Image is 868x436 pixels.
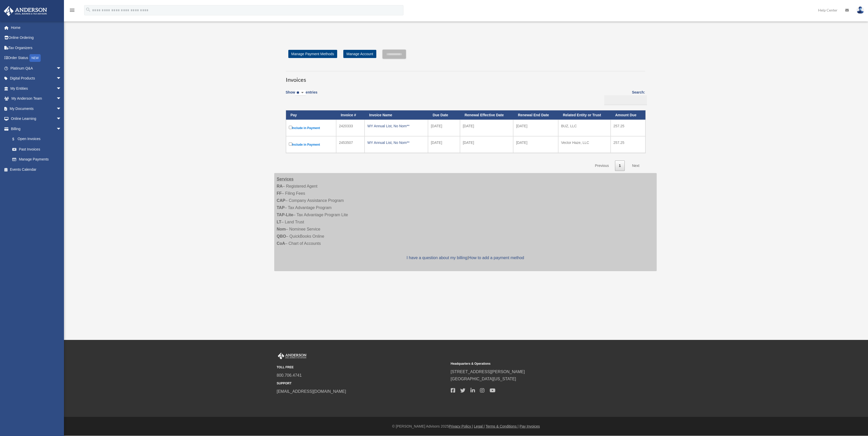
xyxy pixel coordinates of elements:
[7,154,67,165] a: Manage Payments
[558,110,611,120] th: Related Entity or Trust: activate to sort column ascending
[295,90,306,96] select: Showentries
[4,164,69,175] a: Events Calendar
[4,114,69,124] a: Online Learningarrow_drop_down
[2,6,49,16] img: Anderson Advisors Platinum Portal
[451,361,621,366] small: Headquarters & Operations
[4,104,69,114] a: My Documentsarrow_drop_down
[56,73,67,84] span: arrow_drop_down
[513,136,558,153] td: [DATE]
[277,177,294,181] strong: Services
[4,22,69,33] a: Home
[289,141,333,148] label: Include in Payment
[15,136,18,142] span: $
[428,136,460,153] td: [DATE]
[64,423,868,430] div: © [PERSON_NAME] Advisors 2025
[460,120,513,136] td: [DATE]
[277,365,447,370] small: TOLL FREE
[277,220,281,224] strong: LT
[611,120,645,136] td: 257.25
[7,144,67,154] a: Past Invoices
[451,377,516,381] a: [GEOGRAPHIC_DATA][US_STATE]
[56,114,67,124] span: arrow_drop_down
[611,110,645,120] th: Amount Due: activate to sort column ascending
[4,83,69,94] a: My Entitiesarrow_drop_down
[428,120,460,136] td: [DATE]
[4,73,69,84] a: Digital Productsarrow_drop_down
[289,125,333,131] label: Include in Payment
[286,71,645,84] h3: Invoices
[56,104,67,114] span: arrow_drop_down
[4,94,69,104] a: My Anderson Teamarrow_drop_down
[277,381,447,386] small: SUPPORT
[451,370,525,374] a: [STREET_ADDRESS][PERSON_NAME]
[558,120,611,136] td: BUZ, LLC
[336,120,365,136] td: 2420333
[277,191,282,196] strong: FF
[277,227,286,231] strong: Nom
[4,43,69,53] a: Tax Organizers
[288,50,337,58] a: Manage Payment Methods
[367,122,425,130] div: WY Annual List, No Nom**
[69,9,75,13] a: menu
[289,126,292,129] input: Include in Payment
[4,63,69,73] a: Platinum Q&Aarrow_drop_down
[277,353,307,359] img: Anderson Advisors Platinum Portal
[4,124,67,134] a: Billingarrow_drop_down
[428,110,460,120] th: Due Date: activate to sort column ascending
[277,184,283,188] strong: RA
[343,50,376,58] a: Manage Account
[615,160,625,171] a: 1
[460,136,513,153] td: [DATE]
[513,120,558,136] td: [DATE]
[460,110,513,120] th: Renewal Effective Date: activate to sort column ascending
[277,205,285,210] strong: TAP
[85,7,91,13] i: search
[277,213,293,217] strong: TAP-Lite
[474,424,485,428] a: Legal |
[286,89,317,101] label: Show entries
[277,373,302,377] a: 800.706.4741
[604,95,647,105] input: Search:
[277,198,285,203] strong: CAP
[277,254,654,261] p: |
[4,33,69,43] a: Online Ordering
[611,136,645,153] td: 257.25
[4,53,69,63] a: Order StatusNEW
[628,160,643,171] a: Next
[591,160,612,171] a: Previous
[289,142,292,146] input: Include in Payment
[486,424,519,428] a: Terms & Conditions |
[520,424,540,428] a: Pay Invoices
[29,54,41,62] div: NEW
[7,134,64,144] a: $Open Invoices
[468,256,524,260] a: How to add a payment method
[286,110,336,120] th: Pay: activate to sort column descending
[336,136,365,153] td: 2453507
[513,110,558,120] th: Renewal End Date: activate to sort column ascending
[277,241,285,246] strong: CoA
[856,6,864,14] img: User Pic
[56,124,67,134] span: arrow_drop_down
[69,7,75,13] i: menu
[277,234,286,238] strong: QBO
[449,424,473,428] a: Privacy Policy |
[367,139,425,146] div: WY Annual List, No Nom**
[558,136,611,153] td: Vector Haze, LLC
[274,173,657,271] div: – Registered Agent – Filing Fees – Company Assistance Program – Tax Advantage Program – Tax Advan...
[406,256,467,260] a: I have a question about my billing
[365,110,428,120] th: Invoice Name: activate to sort column ascending
[602,89,645,105] label: Search:
[56,94,67,104] span: arrow_drop_down
[56,63,67,74] span: arrow_drop_down
[56,83,67,94] span: arrow_drop_down
[277,389,346,394] a: [EMAIL_ADDRESS][DOMAIN_NAME]
[336,110,365,120] th: Invoice #: activate to sort column ascending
